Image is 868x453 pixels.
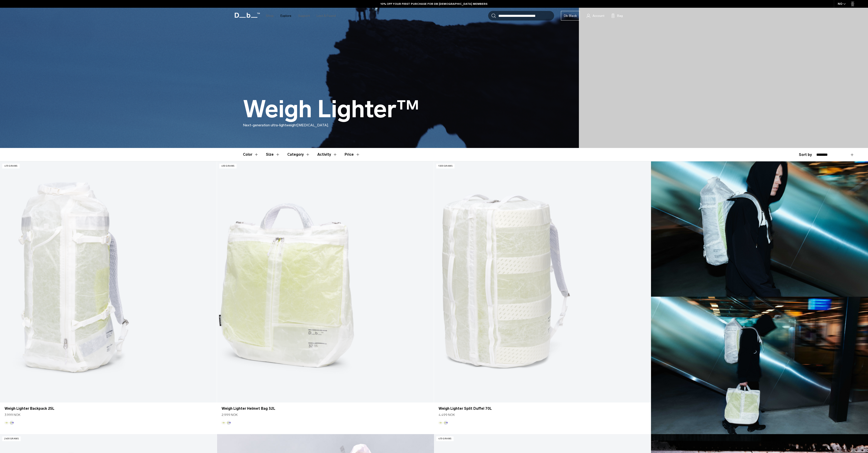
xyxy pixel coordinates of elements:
[266,8,274,24] a: Shop
[439,406,646,411] a: Weigh Lighter Split Duffel 70L
[651,161,868,434] img: Content block image
[439,421,443,425] button: Diffusion
[280,8,291,24] a: Explore
[2,164,20,168] p: 470 grams
[222,406,429,411] a: Weigh Lighter Helmet Bag 32L
[262,8,339,24] nav: Main Navigation
[243,123,297,127] span: Next-generation ultra-lightweight
[5,421,9,425] button: Diffusion
[297,123,329,127] span: [MEDICAL_DATA].
[436,164,454,168] p: 1300 grams
[444,421,448,425] button: Aurora
[217,161,434,402] a: Weigh Lighter Helmet Bag 32L
[10,421,14,425] button: Aurora
[219,164,237,168] p: 450 grams
[222,421,226,425] button: Diffusion
[561,11,580,20] a: Db Black
[317,8,336,24] a: Lost & Found
[5,412,20,417] span: 3.999 NOK
[617,13,623,18] span: Bag
[587,13,604,18] a: Account
[381,2,487,6] a: 10% OFF YOUR FIRST PURCHASE FOR DB [DEMOGRAPHIC_DATA] MEMBERS
[298,8,310,24] a: Support
[2,436,21,441] p: 2400 grams
[436,436,454,441] p: 470 grams
[317,148,337,161] button: Toggle Filter
[227,421,231,425] button: Aurora
[222,412,238,417] span: 2.999 NOK
[243,148,259,161] button: Toggle Filter
[593,13,604,18] span: Account
[345,148,360,161] button: Toggle Price
[287,148,310,161] button: Toggle Filter
[434,161,651,402] a: Weigh Lighter Split Duffel 70L
[611,13,623,18] button: Bag
[243,96,419,122] h1: Weigh Lighter™
[5,406,212,411] a: Weigh Lighter Backpack 25L
[266,148,280,161] button: Toggle Filter
[439,412,455,417] span: 4.499 NOK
